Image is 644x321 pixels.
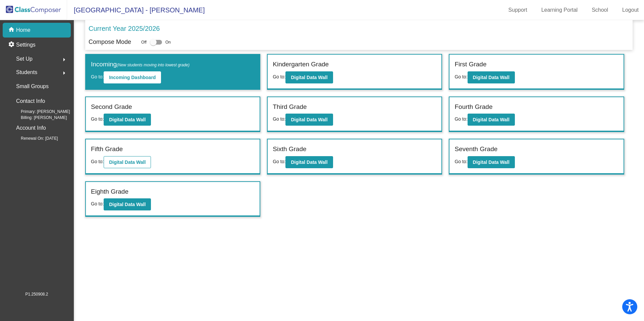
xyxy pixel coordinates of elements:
[16,82,49,91] p: Small Groups
[91,187,128,197] label: Eighth Grade
[91,60,190,69] label: Incoming
[473,159,509,165] b: Digital Data Wall
[91,74,104,79] span: Go to:
[586,5,613,15] a: School
[291,75,327,80] b: Digital Data Wall
[468,156,515,168] button: Digital Data Wall
[473,117,509,122] b: Digital Data Wall
[273,102,307,112] label: Third Grade
[503,5,533,15] a: Support
[104,198,151,210] button: Digital Data Wall
[67,5,205,15] span: [GEOGRAPHIC_DATA] - [PERSON_NAME]
[16,68,37,77] span: Students
[454,60,486,69] label: First Grade
[454,159,467,164] span: Go to:
[60,69,68,77] mat-icon: arrow_right
[468,114,515,126] button: Digital Data Wall
[8,26,16,34] mat-icon: home
[273,60,329,69] label: Kindergarten Grade
[273,144,306,154] label: Sixth Grade
[273,159,285,164] span: Go to:
[10,115,67,121] span: Billing: [PERSON_NAME]
[104,114,151,126] button: Digital Data Wall
[10,109,70,115] span: Primary: [PERSON_NAME]
[617,5,644,15] a: Logout
[454,144,497,154] label: Seventh Grade
[468,71,515,83] button: Digital Data Wall
[91,201,104,206] span: Go to:
[104,156,151,168] button: Digital Data Wall
[473,75,509,80] b: Digital Data Wall
[291,159,327,165] b: Digital Data Wall
[10,135,58,141] span: Renewal On: [DATE]
[109,75,156,80] b: Incoming Dashboard
[16,123,46,133] p: Account Info
[16,97,45,106] p: Contact Info
[8,41,16,49] mat-icon: settings
[454,116,467,122] span: Go to:
[109,202,146,207] b: Digital Data Wall
[273,116,285,122] span: Go to:
[16,26,31,34] p: Home
[60,56,68,64] mat-icon: arrow_right
[91,144,123,154] label: Fifth Grade
[165,39,171,45] span: On
[536,5,583,15] a: Learning Portal
[285,114,333,126] button: Digital Data Wall
[109,117,146,122] b: Digital Data Wall
[285,71,333,83] button: Digital Data Wall
[91,116,104,122] span: Go to:
[89,38,131,47] p: Compose Mode
[273,74,285,79] span: Go to:
[91,159,104,164] span: Go to:
[454,74,467,79] span: Go to:
[291,117,327,122] b: Digital Data Wall
[141,39,147,45] span: Off
[454,102,492,112] label: Fourth Grade
[109,159,146,165] b: Digital Data Wall
[89,23,160,34] p: Current Year 2025/2026
[16,41,36,49] p: Settings
[285,156,333,168] button: Digital Data Wall
[91,102,132,112] label: Second Grade
[104,71,161,83] button: Incoming Dashboard
[117,63,190,67] span: (New students moving into lowest grade)
[16,54,33,64] span: Set Up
